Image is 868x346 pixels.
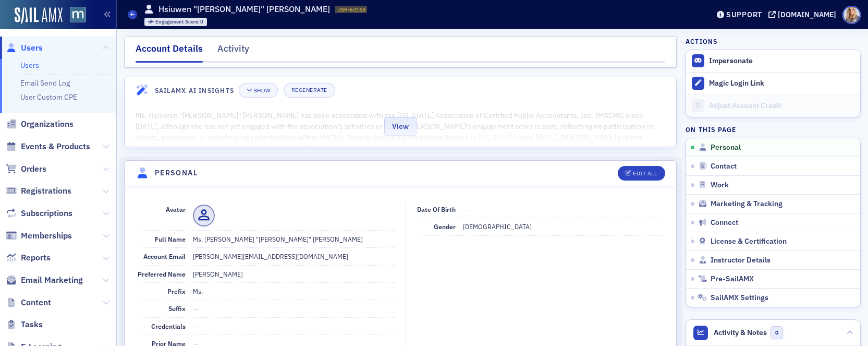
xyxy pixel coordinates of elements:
button: Regenerate [284,83,335,98]
a: Adjust Account Credit [686,94,860,117]
span: Connect [711,218,738,228]
a: Registrations [6,185,71,197]
dd: [DEMOGRAPHIC_DATA] [463,218,663,235]
button: Impersonate [709,56,753,66]
div: Support [726,10,762,19]
h1: Hsiuwen "[PERSON_NAME]" [PERSON_NAME] [158,4,330,15]
span: Subscriptions [21,208,72,219]
span: Preferred Name [138,270,186,278]
span: Users [21,42,43,54]
h4: SailAMX AI Insights [155,86,234,95]
span: Gender [434,222,456,231]
a: Memberships [6,230,72,242]
div: Activity [217,42,249,61]
span: Registrations [21,185,71,197]
img: SailAMX [15,7,63,24]
span: Personal [711,143,741,152]
h4: Actions [686,37,718,46]
a: Users [6,42,43,54]
span: Tasks [21,319,43,330]
a: Email Marketing [6,275,83,286]
a: Subscriptions [6,208,72,219]
div: 0 [155,19,204,25]
span: — [193,322,198,330]
span: Content [21,297,51,308]
a: Email Send Log [20,78,70,88]
span: Memberships [21,230,72,242]
span: Orders [21,163,46,175]
div: Engagement Score: 0 [144,18,207,26]
a: User Custom CPE [20,92,77,102]
span: Avatar [166,205,186,213]
a: Users [20,61,39,70]
button: Show [239,83,278,98]
span: — [193,304,198,313]
span: 0 [771,326,784,339]
h4: Personal [155,168,198,178]
div: Edit All [633,171,657,176]
button: Edit All [618,166,665,181]
a: Reports [6,252,51,264]
a: Content [6,297,51,308]
span: Events & Products [21,141,90,152]
span: SailAMX Settings [711,293,768,303]
a: View Homepage [63,7,86,25]
span: USR-63168 [337,6,365,13]
span: Marketing & Tracking [711,199,783,209]
span: Suffix [168,304,186,313]
dd: [PERSON_NAME][EMAIL_ADDRESS][DOMAIN_NAME] [193,248,395,265]
span: Engagement Score : [155,18,201,25]
a: Events & Products [6,141,90,152]
a: Tasks [6,319,43,330]
button: View [384,117,417,136]
span: Credentials [151,322,186,330]
div: Account Details [136,42,203,63]
div: Adjust Account Credit [709,101,855,111]
span: Full Name [155,235,186,243]
div: [DOMAIN_NAME] [778,10,836,19]
button: [DOMAIN_NAME] [768,11,840,18]
span: Pre-SailAMX [711,275,754,284]
div: Show [254,88,270,93]
span: Work [711,181,729,190]
dd: Ms. [193,283,395,300]
a: Organizations [6,118,74,130]
h4: On this page [686,125,861,134]
span: Email Marketing [21,275,83,286]
dd: Ms. [PERSON_NAME] "[PERSON_NAME]" [PERSON_NAME] [193,231,395,247]
a: Orders [6,163,46,175]
button: Magic Login Link [686,72,860,94]
span: — [463,205,468,213]
span: Activity & Notes [714,327,767,338]
span: Date of Birth [417,205,456,213]
dd: [PERSON_NAME] [193,266,395,282]
img: SailAMX [70,7,86,23]
div: Magic Login Link [709,79,855,88]
span: Instructor Details [711,256,771,265]
span: Profile [842,6,861,24]
span: License & Certification [711,237,787,246]
span: Reports [21,252,51,264]
span: Contact [711,162,737,171]
span: Organizations [21,118,74,130]
span: Account Email [143,252,186,260]
span: Prefix [167,287,186,295]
